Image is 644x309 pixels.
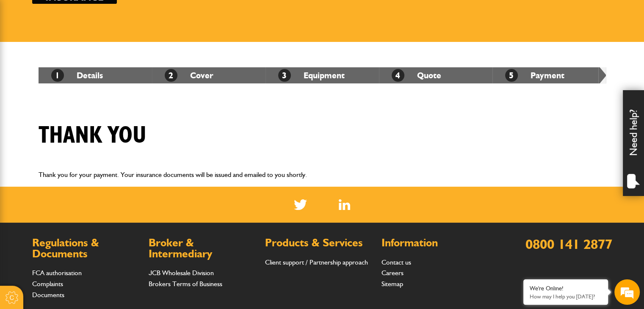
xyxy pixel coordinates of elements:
a: Brokers Terms of Business [149,280,222,288]
h2: Products & Services [265,237,373,248]
a: FCA authorisation [32,269,82,277]
p: How may I help you today? [530,293,602,300]
img: d_20077148190_company_1631870298795_20077148190 [14,47,36,59]
a: Complaints [32,280,63,288]
span: 2 [165,69,177,82]
span: 4 [392,69,404,82]
div: Minimize live chat window [139,4,159,25]
div: Need help? [623,90,644,196]
h2: Information [381,237,489,248]
a: 3Equipment [278,70,345,80]
textarea: Type your message and hit 'Enter' [11,153,155,235]
p: Thank you for your payment. Your insurance documents will be issued and emailed to you shortly. [39,169,606,180]
span: 1 [51,69,64,82]
input: Enter your last name [11,78,155,97]
input: Enter your phone number [11,128,155,147]
a: 1Details [51,70,103,80]
a: Documents [32,291,64,299]
h2: Broker & Intermediary [149,237,257,259]
a: 4Quote [392,70,441,80]
img: Twitter [294,199,307,210]
span: 5 [505,69,518,82]
img: Linked In [339,199,350,210]
span: 3 [278,69,291,82]
h1: Thank you [39,121,146,150]
em: Start Chat [115,243,154,254]
li: Payment [492,67,606,83]
a: Contact us [381,258,411,266]
a: 2Cover [165,70,213,80]
a: Careers [381,269,404,277]
a: 0800 141 2877 [525,236,612,252]
a: Sitemap [381,280,403,288]
input: Enter your email address [11,103,155,122]
div: We're Online! [530,285,602,292]
a: Client support / Partnership approach [265,258,368,266]
a: LinkedIn [339,199,350,210]
a: JCB Wholesale Division [149,269,214,277]
div: Chat with us now [44,47,142,58]
h2: Regulations & Documents [32,237,140,259]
